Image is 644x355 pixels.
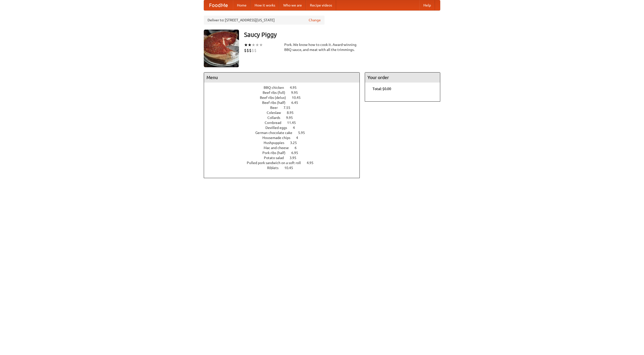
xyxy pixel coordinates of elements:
a: Mac and cheese 6 [264,146,306,150]
a: Pork ribs (half) 6.95 [262,151,307,155]
span: Collards [267,116,285,120]
span: Mac and cheese [264,146,294,150]
span: 4 [296,136,303,140]
li: ★ [248,42,252,48]
span: 3.25 [290,141,302,145]
a: Beef ribs (delux) 10.45 [260,96,310,100]
li: $ [254,48,257,53]
span: 9.95 [286,116,298,120]
h4: Menu [204,73,359,83]
span: Coleslaw [267,111,286,115]
a: FoodMe [204,0,233,10]
a: Help [419,0,435,10]
span: Cornbread [265,121,286,125]
span: Potato salad [264,156,289,160]
a: Home [233,0,251,10]
li: ★ [255,42,259,48]
span: Beef ribs (delux) [260,96,291,100]
span: 6 [295,146,302,150]
a: Collards 9.95 [267,116,302,120]
a: Hushpuppies 3.25 [264,141,306,145]
span: 5.95 [298,131,310,135]
a: BBQ chicken 4.95 [264,86,306,90]
b: Total: $0.00 [373,87,391,91]
a: Who we are [279,0,306,10]
span: Beef ribs (half) [262,101,291,105]
span: 6.95 [291,151,303,155]
span: 11.45 [287,121,301,125]
a: Cornbread 11.45 [265,121,305,125]
li: ★ [259,42,263,48]
a: Potato salad 3.95 [264,156,306,160]
span: 10.45 [292,96,306,100]
img: angular.jpg [204,30,239,67]
a: Change [309,18,321,23]
li: $ [244,48,247,53]
li: $ [247,48,249,53]
a: Pulled pork sandwich on a soft roll 4.95 [247,161,323,165]
a: Beer 7.55 [270,106,300,110]
span: 4.95 [290,86,302,90]
div: Deliver to: [STREET_ADDRESS][US_STATE] [204,16,325,25]
a: German chocolate cake 5.95 [255,131,314,135]
span: 9.95 [291,91,303,95]
a: Recipe videos [306,0,336,10]
span: Riblets [267,166,284,170]
span: 7.55 [284,106,295,110]
a: Housemade chips 4 [262,136,307,140]
span: Pork ribs (half) [262,151,291,155]
span: BBQ chicken [264,86,289,90]
a: Riblets 10.45 [267,166,302,170]
span: 6.45 [291,101,303,105]
span: 8.95 [287,111,299,115]
div: Pork. We know how to cook it. Award-winning BBQ sauce, and meat with all the trimmings. [284,42,360,52]
span: 10.45 [284,166,298,170]
h3: Saucy Piggy [244,30,440,40]
li: ★ [244,42,248,48]
span: Devilled eggs [265,126,292,130]
a: Beef ribs (full) 9.95 [263,91,307,95]
span: Beer [270,106,283,110]
span: Beef ribs (full) [263,91,290,95]
span: German chocolate cake [255,131,297,135]
span: 4 [293,126,300,130]
span: Housemade chips [262,136,295,140]
li: ★ [252,42,255,48]
li: $ [252,48,254,53]
span: 4.95 [307,161,318,165]
a: How it works [251,0,279,10]
a: Devilled eggs 4 [265,126,304,130]
a: Coleslaw 8.95 [267,111,303,115]
span: 3.95 [290,156,301,160]
h4: Your order [365,73,440,83]
a: Beef ribs (half) 6.45 [262,101,307,105]
li: $ [249,48,252,53]
span: Hushpuppies [264,141,289,145]
span: Pulled pork sandwich on a soft roll [247,161,306,165]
